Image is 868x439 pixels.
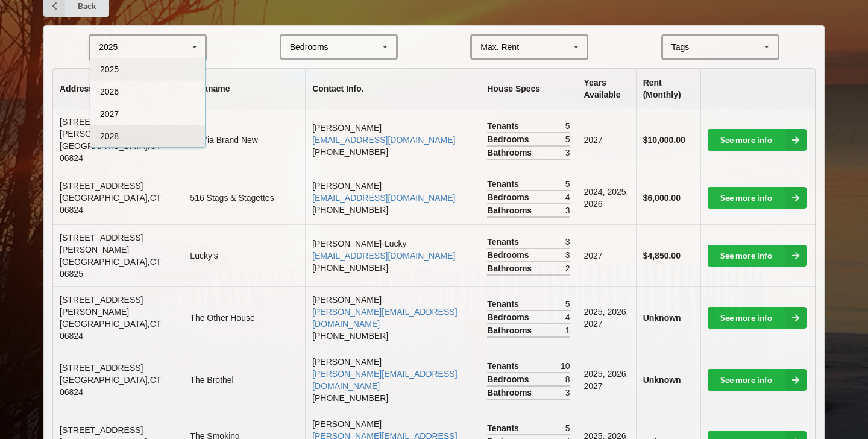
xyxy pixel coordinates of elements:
[643,313,681,323] b: Unknown
[668,40,707,54] div: Tags
[577,286,636,349] td: 2025, 2026, 2027
[305,171,480,224] td: [PERSON_NAME] [PHONE_NUMBER]
[636,69,700,109] th: Rent (Monthly)
[565,191,570,203] span: 4
[183,349,305,411] td: The Brothel
[487,204,535,216] span: Bathrooms
[565,204,570,216] span: 3
[60,295,143,317] span: [STREET_ADDRESS][PERSON_NAME]
[60,193,161,215] span: [GEOGRAPHIC_DATA] , CT 06824
[577,224,636,286] td: 2027
[643,375,681,385] b: Unknown
[60,233,143,254] span: [STREET_ADDRESS][PERSON_NAME]
[487,298,522,310] span: Tenants
[100,87,119,96] span: 2026
[561,360,570,372] span: 10
[305,286,480,349] td: [PERSON_NAME] [PHONE_NUMBER]
[487,120,522,132] span: Tenants
[565,133,570,145] span: 5
[99,43,118,51] div: 2025
[487,373,532,385] span: Bedrooms
[305,69,480,109] th: Contact Info.
[290,43,329,51] div: Bedrooms
[312,369,457,391] a: [PERSON_NAME][EMAIL_ADDRESS][DOMAIN_NAME]
[565,311,570,323] span: 4
[60,375,161,397] span: [GEOGRAPHIC_DATA] , CT 06824
[487,422,522,434] span: Tenants
[487,191,532,203] span: Bedrooms
[565,120,570,132] span: 5
[708,187,807,209] a: See more info
[60,257,161,279] span: [GEOGRAPHIC_DATA] , CT 06825
[183,171,305,224] td: 516 Stags & Stagettes
[565,373,570,385] span: 8
[60,181,143,191] span: [STREET_ADDRESS]
[565,147,570,159] span: 3
[312,193,455,203] a: [EMAIL_ADDRESS][DOMAIN_NAME]
[183,286,305,349] td: The Other House
[643,193,681,203] b: $6,000.00
[708,245,807,267] a: See more info
[708,307,807,329] a: See more info
[565,262,570,274] span: 2
[305,349,480,411] td: [PERSON_NAME] [PHONE_NUMBER]
[305,224,480,286] td: [PERSON_NAME]-Lucky [PHONE_NUMBER]
[53,69,183,109] th: Address
[480,43,519,51] div: Max. Rent
[643,135,685,145] b: $10,000.00
[577,69,636,109] th: Years Available
[60,425,143,435] span: [STREET_ADDRESS]
[487,133,532,145] span: Bedrooms
[708,369,807,391] a: See more info
[565,387,570,399] span: 3
[312,307,457,329] a: [PERSON_NAME][EMAIL_ADDRESS][DOMAIN_NAME]
[565,422,570,434] span: 5
[487,147,535,159] span: Bathrooms
[487,324,535,336] span: Bathrooms
[60,319,161,341] span: [GEOGRAPHIC_DATA] , CT 06824
[565,324,570,336] span: 1
[312,135,455,145] a: [EMAIL_ADDRESS][DOMAIN_NAME]
[487,236,522,248] span: Tenants
[487,387,535,399] span: Bathrooms
[305,109,480,171] td: [PERSON_NAME] [PHONE_NUMBER]
[487,311,532,323] span: Bedrooms
[60,117,143,139] span: [STREET_ADDRESS][PERSON_NAME]
[565,249,570,261] span: 3
[577,109,636,171] td: 2027
[100,109,119,119] span: 2027
[100,65,119,74] span: 2025
[480,69,576,109] th: House Specs
[60,363,143,373] span: [STREET_ADDRESS]
[708,129,807,151] a: See more info
[565,178,570,190] span: 5
[565,298,570,310] span: 5
[183,224,305,286] td: Lucky’s
[487,360,522,372] span: Tenants
[643,251,681,261] b: $4,850.00
[577,349,636,411] td: 2025, 2026, 2027
[487,262,535,274] span: Bathrooms
[487,249,532,261] span: Bedrooms
[565,236,570,248] span: 3
[577,171,636,224] td: 2024, 2025, 2026
[60,141,161,163] span: [GEOGRAPHIC_DATA] , CT 06824
[183,69,305,109] th: Nickname
[183,109,305,171] td: YiaYia Brand New
[487,178,522,190] span: Tenants
[100,131,119,141] span: 2028
[312,251,455,261] a: [EMAIL_ADDRESS][DOMAIN_NAME]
